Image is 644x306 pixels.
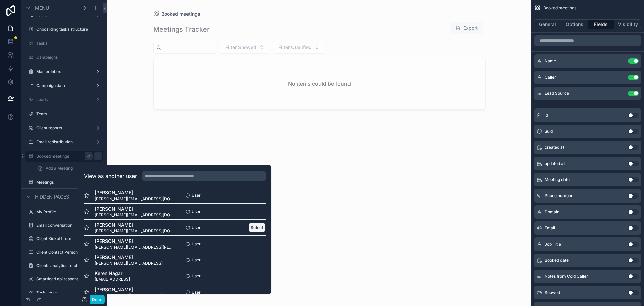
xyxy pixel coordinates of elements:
[95,261,163,266] span: [PERSON_NAME][EMAIL_ADDRESS]
[95,222,175,228] span: [PERSON_NAME]
[545,113,548,118] span: id
[95,238,175,245] span: [PERSON_NAME]
[545,161,565,166] span: updated at
[545,129,553,134] span: uuid
[36,69,93,74] label: Master Inbox
[36,236,102,242] label: Client Kickoff form
[192,193,201,198] span: User
[192,225,201,230] span: User
[545,177,570,182] span: Meeting date
[534,19,561,29] button: General
[95,228,175,234] span: [PERSON_NAME][EMAIL_ADDRESS][DOMAIN_NAME]
[545,290,560,295] span: Showed
[36,290,102,295] label: Task_types
[95,196,175,202] span: [PERSON_NAME][EMAIL_ADDRESS][DOMAIN_NAME]
[36,139,93,145] label: Email redistribution
[95,277,130,282] span: [EMAIL_ADDRESS]
[545,193,573,199] span: Phone number
[95,245,175,250] span: [PERSON_NAME][EMAIL_ADDRESS][PERSON_NAME][DOMAIN_NAME]
[95,293,163,298] span: [EMAIL_ADDRESS][DOMAIN_NAME]
[36,41,102,46] label: Tasks
[36,111,102,117] label: Team
[95,286,163,293] span: [PERSON_NAME]
[545,91,569,96] span: Lead Source
[36,97,93,102] label: Leads
[84,172,137,180] h2: View as another user
[36,209,102,215] label: My Profile
[545,145,564,150] span: created at
[36,180,102,185] label: Meetings
[36,83,93,88] label: Campaign data
[192,273,201,279] span: User
[545,274,588,279] span: Notes from Cold Caller
[95,206,175,212] span: [PERSON_NAME]
[90,295,105,304] button: Done
[36,276,102,282] label: Smartlead api response
[46,166,73,171] span: Add a Meeting
[36,250,102,255] label: Client Contact Persons
[95,189,175,196] span: [PERSON_NAME]
[95,270,130,277] span: Keren Nagar
[192,290,201,295] span: User
[36,223,102,228] label: Email conversation
[192,257,201,263] span: User
[36,125,93,131] label: Client reports
[588,19,615,29] button: Fields
[35,193,69,200] span: Hidden pages
[36,154,90,159] label: Booked meetings
[34,163,103,174] a: Add a Meeting
[545,75,556,80] span: Caller
[35,5,49,11] span: Menu
[545,58,556,64] span: Name
[545,258,569,263] span: Booked date
[248,223,266,232] button: Select
[95,212,175,218] span: [PERSON_NAME][EMAIL_ADDRESS][DOMAIN_NAME]
[36,263,102,268] label: Clients analytics fetcher
[36,55,102,60] label: Campaigns
[545,225,555,231] span: Email
[36,27,102,32] label: Onboarding tasks structure
[545,242,561,247] span: Job Title
[561,19,588,29] button: Options
[95,254,163,261] span: [PERSON_NAME]
[192,209,201,214] span: User
[545,209,559,215] span: Domain
[614,19,641,29] button: Visibility
[192,241,201,247] span: User
[543,5,576,11] span: Booked meetings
